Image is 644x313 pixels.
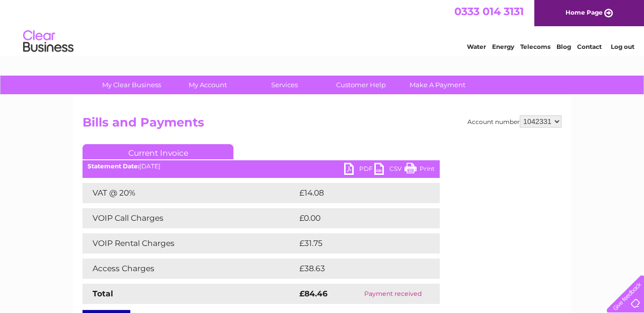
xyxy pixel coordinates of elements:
a: Blog [556,43,571,50]
a: Telecoms [520,43,550,50]
td: VOIP Call Charges [83,208,297,228]
a: Current Invoice [83,144,233,159]
a: Customer Help [319,76,403,94]
div: Account number [467,115,561,128]
a: My Account [167,76,250,94]
td: £14.08 [297,183,419,203]
a: 0333 014 3131 [454,5,524,18]
td: £0.00 [297,208,417,228]
img: logo.png [23,26,74,57]
a: Make A Payment [396,76,479,94]
a: Contact [577,43,602,50]
h2: Bills and Payments [83,115,561,135]
strong: Total [93,289,113,298]
td: Payment received [347,284,440,304]
b: Statement Date: [88,162,139,170]
td: Access Charges [83,259,297,279]
div: Clear Business is a trading name of Verastar Limited (registered in [GEOGRAPHIC_DATA] No. 3667643... [85,6,560,49]
a: CSV [374,163,405,177]
a: Print [405,163,435,177]
div: [DATE] [83,163,440,170]
strong: £84.46 [299,289,328,298]
td: VOIP Rental Charges [83,233,297,254]
td: £38.63 [297,259,420,279]
td: £31.75 [297,233,418,254]
a: PDF [344,163,374,177]
a: Water [467,43,486,50]
a: Log out [611,43,634,50]
a: My Clear Business [90,76,173,94]
td: VAT @ 20% [83,183,297,203]
a: Energy [492,43,514,50]
a: Services [243,76,326,94]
